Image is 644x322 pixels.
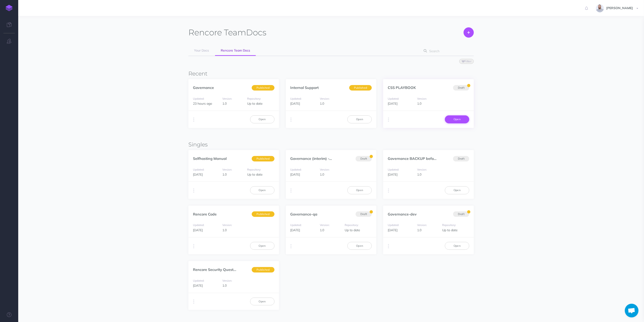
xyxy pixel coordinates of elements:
small: Version: [222,168,232,171]
a: CSS PLAYBOOK [388,85,416,90]
small: Version: [417,223,427,227]
a: Rencore Code [193,212,217,216]
h1: Docs [188,27,266,38]
span: [DATE] [193,228,203,232]
i: More actions [193,243,194,249]
small: Updated: [193,279,204,282]
i: More actions [291,243,292,249]
small: Version: [320,97,330,100]
small: Updated: [193,168,204,171]
small: Updated: [290,97,302,100]
span: Up to date [247,172,263,177]
small: Repository: [345,223,359,227]
a: Rencore Security Quest... [193,267,236,272]
button: Filter [459,59,474,64]
a: Open [347,242,372,250]
a: Open chat [625,304,639,317]
a: Governance BACKUP befo... [388,156,436,161]
i: More actions [193,187,194,194]
a: Open [250,298,275,305]
span: [DATE] [290,101,300,106]
i: More actions [388,117,389,123]
small: Version: [417,168,427,171]
i: More actions [291,187,292,194]
span: Up to date [345,228,360,232]
span: 1.0 [417,228,422,232]
a: Open [347,186,372,194]
small: Repository: [247,97,261,100]
a: Open [445,242,469,250]
h3: Recent [188,71,474,77]
span: [PERSON_NAME] [604,6,635,10]
a: Rencore Team Docs [215,46,256,56]
span: 1.0 [320,172,324,177]
small: Updated: [290,223,302,227]
small: Updated: [388,168,399,171]
span: [DATE] [290,172,300,177]
span: [DATE] [290,228,300,232]
a: Open [445,115,469,123]
input: Search [428,47,467,55]
small: Updated: [193,97,204,100]
span: 1.0 [417,101,422,106]
span: [DATE] [193,172,203,177]
a: Internal Support [290,85,319,90]
a: Your Docs [188,46,215,56]
small: Updated: [388,223,399,227]
a: Open [250,242,275,250]
img: dqmYJ6zMSCra9RPGpxPUfVOofRKbTqLnhKYT2M4s.jpg [596,4,604,12]
span: 1.0 [222,228,227,232]
small: Updated: [290,168,302,171]
small: Version: [222,97,232,100]
small: Version: [222,223,232,227]
span: 1.0 [320,228,324,232]
i: More actions [193,299,194,305]
span: [DATE] [388,172,398,177]
small: Repository: [442,223,456,227]
h3: Singles [188,142,474,148]
a: Open [250,186,275,194]
span: 1.0 [222,101,227,106]
span: Rencore Team [188,27,246,37]
span: Rencore Team Docs [221,48,250,52]
span: [DATE] [193,283,203,288]
i: More actions [193,117,194,123]
span: 1.0 [320,101,324,106]
span: Your Docs [194,48,209,52]
span: Up to date [247,101,263,106]
span: [DATE] [388,228,398,232]
i: More actions [388,187,389,194]
small: Updated: [193,223,204,227]
i: More actions [291,117,292,123]
small: Version: [417,97,427,100]
a: Selfhosting Manual [193,156,227,161]
small: Repository: [247,168,261,171]
small: Updated: [388,97,399,100]
span: 23 hours ago [193,101,212,106]
a: Governance [193,85,214,90]
span: [DATE] [388,101,398,106]
span: 1.0 [222,283,227,288]
img: logo-mark.svg [6,5,13,11]
small: Version: [320,168,330,171]
small: Version: [222,279,232,282]
a: Governance-dev [388,212,417,216]
a: Governance-qa [290,212,318,216]
span: Up to date [442,228,458,232]
span: 1.0 [222,172,227,177]
i: More actions [388,243,389,249]
a: Open [445,186,469,194]
span: 1.0 [417,172,422,177]
a: Open [250,115,275,123]
a: Open [347,115,372,123]
small: Version: [320,223,330,227]
a: Governance (interim) -... [290,156,332,161]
